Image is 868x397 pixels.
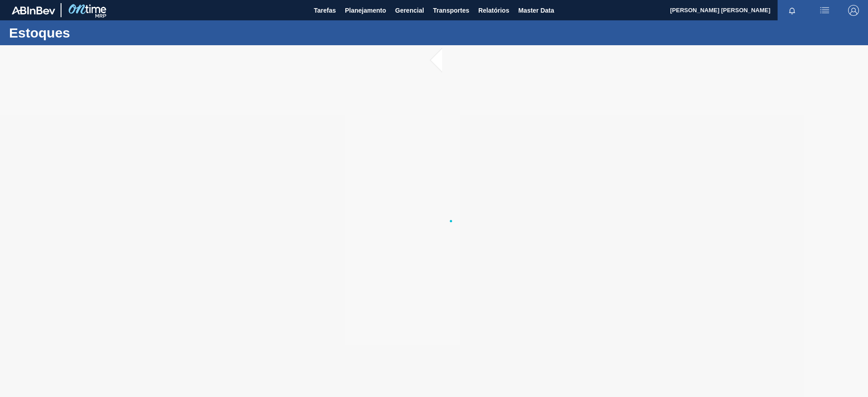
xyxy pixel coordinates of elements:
img: TNhmsLtSVTkK8tSr43FrP2fwEKptu5GPRR3wAAAABJRU5ErkJggg== [12,6,55,14]
h1: Estoques [9,28,170,38]
button: Notificações [778,4,807,17]
span: Relatórios [478,5,509,16]
img: Logout [848,5,859,16]
span: Transportes [433,5,469,16]
img: userActions [819,5,830,16]
span: Planejamento [345,5,386,16]
span: Master Data [518,5,554,16]
span: Gerencial [395,5,424,16]
span: Tarefas [314,5,336,16]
